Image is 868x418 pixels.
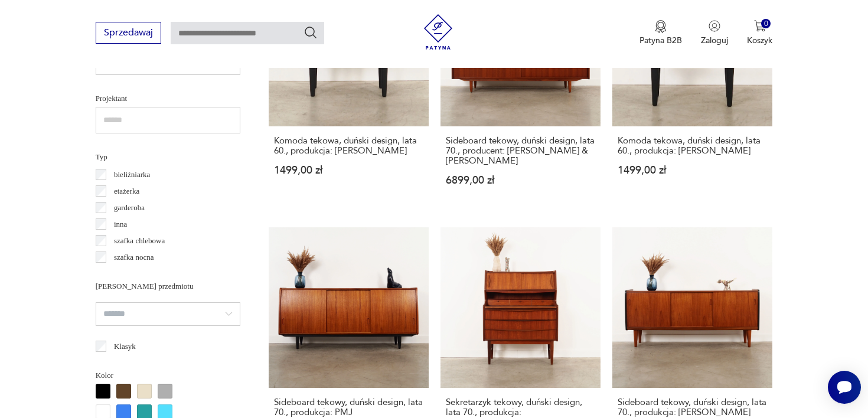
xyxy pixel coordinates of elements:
[701,35,728,46] p: Zaloguj
[420,14,456,50] img: Patyna - sklep z meblami i dekoracjami vintage
[618,136,767,156] h3: Komoda tekowa, duński design, lata 60., produkcja: [PERSON_NAME]
[618,397,767,417] h3: Sideboard tekowy, duński design, lata 70., produkcja: [PERSON_NAME]
[114,218,127,231] p: inna
[96,22,161,44] button: Sprzedawaj
[639,20,682,46] a: Ikona medaluPatyna B2B
[96,30,161,38] a: Sprzedawaj
[754,20,766,32] img: Ikona koszyka
[96,369,240,382] p: Kolor
[747,35,772,46] p: Koszyk
[618,165,767,175] p: 1499,00 zł
[114,251,154,264] p: szafka nocna
[709,20,720,32] img: Ikonka użytkownika
[114,234,165,247] p: szafka chlebowa
[747,20,772,46] button: 0Koszyk
[114,201,145,214] p: garderoba
[304,25,318,40] button: Szukaj
[96,151,240,164] p: Typ
[274,165,423,175] p: 1499,00 zł
[639,35,682,46] p: Patyna B2B
[114,168,150,181] p: bieliźniarka
[96,92,240,105] p: Projektant
[446,175,595,185] p: 6899,00 zł
[114,340,136,353] p: Klasyk
[274,136,423,156] h3: Komoda tekowa, duński design, lata 60., produkcja: [PERSON_NAME]
[114,185,139,198] p: etażerka
[655,20,667,33] img: Ikona medalu
[446,136,595,166] h3: Sideboard tekowy, duński design, lata 70., producent: [PERSON_NAME] & [PERSON_NAME]
[639,20,682,46] button: Patyna B2B
[96,280,240,293] p: [PERSON_NAME] przedmiotu
[701,20,728,46] button: Zaloguj
[828,371,861,404] iframe: Smartsupp widget button
[761,19,771,29] div: 0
